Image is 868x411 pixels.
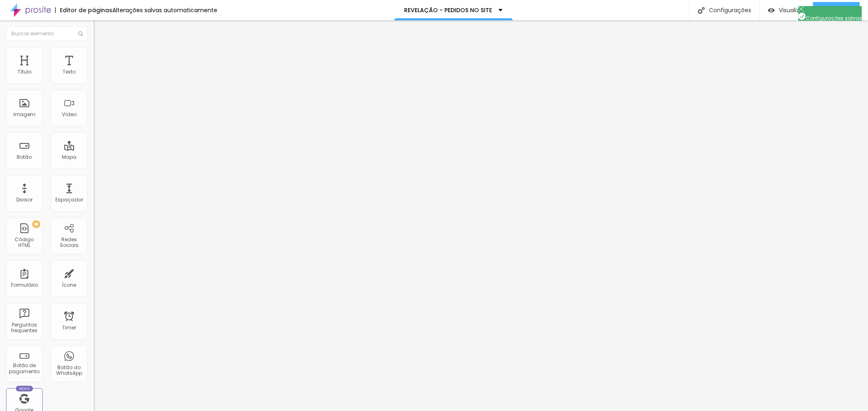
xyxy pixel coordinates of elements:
[112,7,217,13] div: Alterações salvas automaticamente
[62,282,77,288] div: Ícone
[17,154,32,160] div: Botão
[779,7,805,13] span: Visualizar
[63,69,76,75] div: Texto
[53,365,85,376] div: Botão do WhatsApp
[55,197,83,203] div: Espaçador
[55,7,112,13] div: Editor de páginas
[813,2,860,18] button: Publicar
[8,237,40,249] div: Código HTML
[62,325,76,331] div: Timer
[798,13,806,20] img: Icone
[404,7,492,13] p: REVELAÇÃO - PEDIDOS NO SITE
[17,69,31,75] div: Título
[16,386,33,392] div: Novo
[62,112,77,117] div: Vídeo
[6,26,87,41] input: Buscar elemento
[768,7,775,14] img: view-1.svg
[798,6,804,12] img: Icone
[798,15,862,22] span: Configurações salvas
[760,2,813,18] button: Visualizar
[11,282,38,288] div: Formulário
[53,237,85,249] div: Redes Sociais
[78,31,83,36] img: Icone
[8,363,40,374] div: Botão de pagamento
[8,322,40,334] div: Perguntas frequentes
[13,112,35,117] div: Imagem
[62,154,77,160] div: Mapa
[94,20,868,411] iframe: Editor
[698,7,705,14] img: Icone
[16,197,33,203] div: Divisor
